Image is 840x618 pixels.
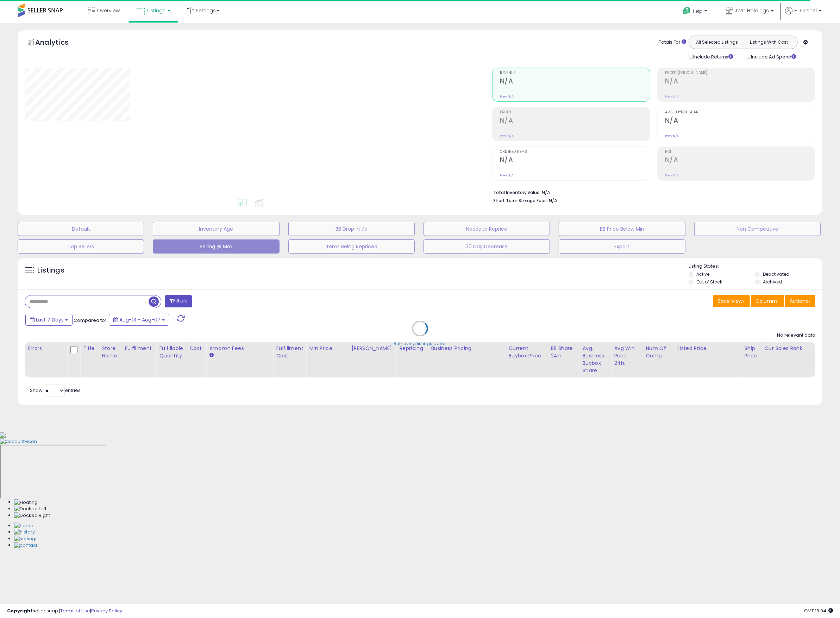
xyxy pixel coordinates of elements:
[683,52,741,61] div: Include Returns
[97,7,120,14] span: Overview
[14,506,46,512] img: Docked Left
[693,8,702,14] span: Help
[665,156,815,166] h2: N/A
[785,7,822,23] a: Hi Crisnel
[500,150,650,154] span: Ordered Items
[14,542,37,549] img: Contact
[735,7,769,14] span: JWC Holdings
[559,222,685,236] button: BB Price Below Min
[493,189,541,195] b: Total Inventory Value:
[147,7,165,14] span: Listings
[559,239,685,254] button: Export
[493,188,810,196] li: N/A
[288,239,415,254] button: Items Being Repriced
[665,71,815,75] span: Profit [PERSON_NAME]
[694,222,821,236] button: Non Competitive
[677,1,714,23] a: Help
[691,38,743,47] button: All Selected Listings
[794,7,817,14] span: Hi Crisnel
[500,94,514,99] small: Prev: N/A
[424,239,550,254] button: 30 Day Decrease
[14,529,35,536] img: History
[743,38,795,47] button: Listings With Cost
[665,94,679,99] small: Prev: N/A
[493,198,548,204] b: Short Term Storage Fees:
[500,71,650,75] span: Revenue
[14,536,38,542] img: Settings
[500,77,650,87] h2: N/A
[288,222,415,236] button: BB Drop in 7d
[14,499,38,506] img: Floating
[14,512,50,519] img: Docked Right
[665,117,815,126] h2: N/A
[500,134,514,138] small: Prev: N/A
[35,37,82,49] h5: Analytics
[153,222,279,236] button: Inventory Age
[14,523,33,529] img: Home
[18,239,144,254] button: Top Sellers
[500,173,514,177] small: Prev: N/A
[665,150,815,154] span: ROI
[549,197,558,204] span: N/A
[500,117,650,126] h2: N/A
[665,111,815,114] span: Avg. Buybox Share
[665,77,815,87] h2: N/A
[741,52,808,61] div: Include Ad Spend
[394,341,446,347] div: Retrieving listings data..
[500,111,650,114] span: Profit
[665,134,679,138] small: Prev: N/A
[665,173,679,177] small: Prev: N/A
[682,6,691,15] i: Get Help
[659,39,686,46] div: Totals For
[18,222,144,236] button: Default
[500,156,650,166] h2: N/A
[153,239,279,254] button: Selling @ Max
[424,222,550,236] button: Needs to Reprice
